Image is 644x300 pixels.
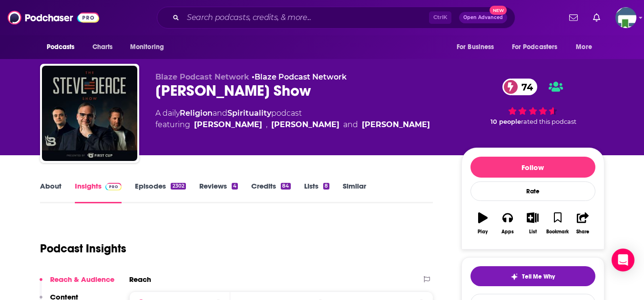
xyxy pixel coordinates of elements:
[92,40,113,54] span: Charts
[478,229,488,235] div: Play
[521,118,576,125] span: rated this podcast
[569,38,604,56] button: open menu
[470,181,595,201] div: Rate
[459,12,507,23] button: Open AdvancedNew
[199,181,238,203] a: Reviews4
[615,7,636,28] button: Show profile menu
[522,273,555,280] span: Tell Me Why
[457,40,494,54] span: For Business
[546,229,569,235] div: Bookmark
[450,38,506,56] button: open menu
[281,183,290,190] div: 84
[512,40,558,54] span: For Podcasters
[304,181,329,203] a: Lists8
[615,7,636,28] img: User Profile
[251,181,290,203] a: Credits84
[180,109,213,118] a: Religion
[252,72,347,81] span: •
[40,181,61,203] a: About
[171,183,185,190] div: 2302
[495,206,520,240] button: Apps
[470,266,595,286] button: tell me why sparkleTell Me Why
[213,109,227,118] span: and
[232,183,238,190] div: 4
[194,119,262,130] a: Todd Erzen
[42,66,137,161] img: Steve Deace Show
[576,229,589,235] div: Share
[512,79,538,95] span: 74
[130,40,164,54] span: Monitoring
[491,118,521,125] span: 10 people
[123,38,176,56] button: open menu
[429,11,451,24] span: Ctrl K
[470,206,495,240] button: Play
[323,183,329,190] div: 8
[511,273,518,280] img: tell me why sparkle
[576,40,592,54] span: More
[565,10,582,26] a: Show notifications dropdown
[529,229,537,235] div: List
[612,249,634,271] div: Open Intercom Messenger
[227,109,271,118] a: Spirituality
[157,7,515,29] div: Search podcasts, credits, & more...
[50,275,114,284] p: Reach & Audience
[520,206,545,240] button: List
[589,10,604,26] a: Show notifications dropdown
[570,206,595,240] button: Share
[8,9,99,27] img: Podchaser - Follow, Share and Rate Podcasts
[266,119,267,130] span: ,
[183,10,429,25] input: Search podcasts, credits, & more...
[105,183,122,190] img: Podchaser Pro
[502,79,538,95] a: 74
[86,38,119,56] a: Charts
[343,119,358,130] span: and
[343,181,366,203] a: Similar
[40,241,126,256] h1: Podcast Insights
[155,72,249,81] span: Blaze Podcast Network
[271,119,339,130] a: Steve Deace
[470,157,595,178] button: Follow
[40,38,87,56] button: open menu
[129,275,151,284] h2: Reach
[615,7,636,28] span: Logged in as KCMedia
[255,72,347,81] a: Blaze Podcast Network
[545,206,570,240] button: Bookmark
[506,38,572,56] button: open menu
[40,275,114,292] button: Reach & Audience
[75,181,122,203] a: InsightsPodchaser Pro
[155,119,430,130] span: featuring
[135,181,185,203] a: Episodes2302
[362,119,430,130] a: Aaron McIntire
[461,72,604,131] div: 74 10 peoplerated this podcast
[463,15,503,20] span: Open Advanced
[490,6,507,15] span: New
[155,108,430,130] div: A daily podcast
[47,40,75,54] span: Podcasts
[501,229,514,235] div: Apps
